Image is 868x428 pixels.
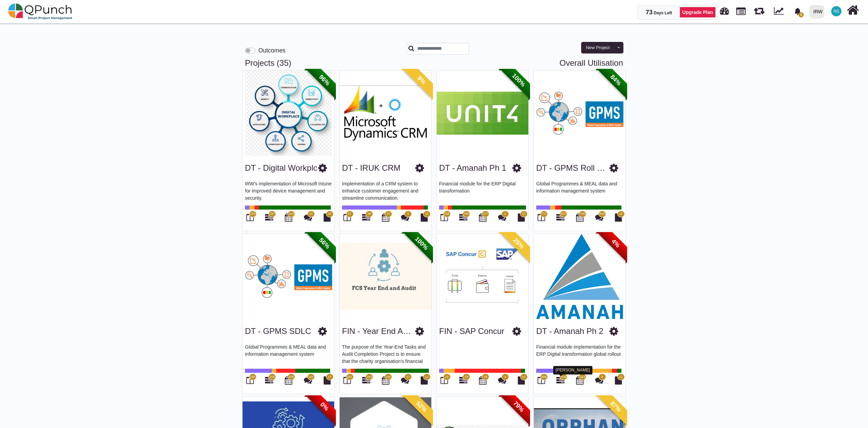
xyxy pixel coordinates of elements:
p: IRW's implementation of Microsoft Intune for improved device management and security. [245,180,332,201]
a: DT - IRUK CRM [342,163,401,172]
span: 358 [464,212,469,216]
span: Releases [754,3,764,15]
span: 52% [403,387,440,425]
span: 66 [368,212,371,216]
div: [PERSON_NAME] [553,366,592,374]
span: 12 [619,375,622,380]
a: NS [827,0,846,22]
i: Home [847,4,859,17]
span: NS [834,9,839,13]
i: Punch Discussions [595,213,603,221]
p: The purpose of the Year-End Tasks and Audit Completion Project is to ensure that the charity orga... [342,343,429,364]
span: Dashboard [720,4,729,14]
a: 827 [556,216,564,221]
a: FIN - SAP Concur [439,326,505,336]
i: Document Library [421,376,428,384]
span: 19 [445,375,448,380]
i: Document Library [518,376,525,384]
span: 25% [500,225,538,262]
span: 79% [500,387,538,425]
span: 100% [403,225,440,262]
span: 486 [541,375,546,380]
span: 243 [289,212,294,216]
span: 556 [561,375,566,380]
i: Board [246,213,254,221]
i: Document Library [518,213,525,221]
span: 827 [561,212,566,216]
i: Calendar [576,213,584,221]
i: Calendar [479,376,486,384]
i: Calendar [285,376,292,384]
span: 12 [522,212,525,216]
i: Gantt [556,213,564,221]
i: Gantt [459,213,467,221]
i: Document Library [615,376,622,384]
span: 4% [597,225,635,262]
span: 19 [484,375,487,380]
span: 254 [250,212,255,216]
svg: bell fill [794,8,801,15]
a: 556 [556,379,564,384]
a: 23 [459,379,467,384]
i: Punch Discussions [304,376,312,384]
h3: DT - Digital Workplc [245,163,317,173]
i: Punch Discussions [304,213,312,221]
span: 37 [406,375,410,380]
span: 0% [306,387,343,425]
span: 297 [270,212,275,216]
span: 18 [328,212,331,216]
span: 9% [403,61,440,99]
i: Calendar [285,213,292,221]
span: 205 [250,375,255,380]
h3: Projects (35) [245,58,623,68]
a: FIN - Year End Audit [342,326,416,336]
i: Calendar [479,213,486,221]
i: Document Library [324,213,331,221]
div: Notification [792,5,804,17]
span: 84% [597,61,635,99]
span: 183 [367,375,372,380]
span: 17 [328,375,331,380]
a: bell fill3 [790,0,807,22]
span: Projects [736,4,746,15]
h3: DT - GPMS SDLC [245,326,311,336]
a: 225 [265,379,273,384]
span: 181 [347,375,352,380]
span: 96% [306,61,343,99]
i: Board [538,213,545,221]
i: Gantt [459,376,467,384]
i: Punch Discussions [498,213,506,221]
a: DT - Amanah Ph 1 [439,163,506,172]
a: 183 [362,379,370,384]
p: Global Programmes & MEAL data and information management system [245,343,332,364]
h3: FIN - Year End Audit [342,326,415,336]
span: 205 [289,375,294,380]
i: Board [538,376,545,384]
i: Gantt [362,376,370,384]
span: 23 [465,375,468,380]
i: Board [440,213,448,221]
a: DT - Digital Workplc [245,163,317,172]
a: 297 [265,216,273,221]
h3: DT - GPMS Roll out [536,163,609,173]
span: 73 [646,9,652,16]
span: 57 [348,212,351,216]
span: 766 [580,212,585,216]
span: 152 [308,375,313,380]
span: 12 [425,375,428,380]
label: Outcomes [258,46,285,55]
div: Dynamic Report [771,0,790,23]
i: Gantt [265,213,273,221]
span: 87% [597,387,635,425]
span: 56% [306,225,343,262]
span: 12 [425,212,428,216]
span: 100% [500,61,538,99]
h3: DT - Amanah Ph 1 [439,163,506,173]
span: 57 [387,212,390,216]
span: 225 [270,375,275,380]
span: 12 [522,375,525,380]
h3: FIN - SAP Concur [439,326,505,336]
a: Upgrade Plan [680,7,716,18]
span: 772 [541,212,546,216]
i: Document Library [421,213,428,221]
